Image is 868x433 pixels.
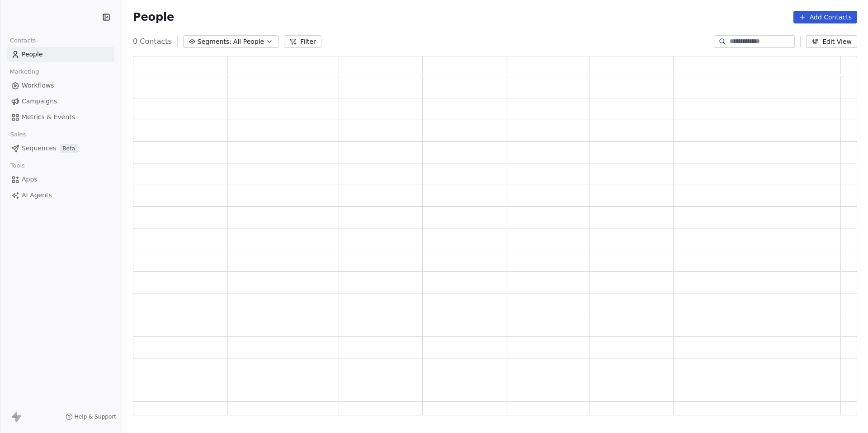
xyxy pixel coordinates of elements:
[284,35,321,48] button: Filter
[7,141,114,156] a: SequencesBeta
[133,10,174,24] span: People
[22,144,56,153] span: Sequences
[22,81,54,90] span: Workflows
[7,110,114,125] a: Metrics & Events
[7,78,114,93] a: Workflows
[22,97,57,106] span: Campaigns
[66,413,116,420] a: Help & Support
[198,37,231,47] span: Segments:
[793,11,857,23] button: Add Contacts
[22,175,38,184] span: Apps
[22,50,43,59] span: People
[22,112,75,122] span: Metrics & Events
[806,35,857,48] button: Edit View
[6,159,28,172] span: Tools
[7,94,114,109] a: Campaigns
[75,413,116,420] span: Help & Support
[233,37,264,47] span: All People
[7,188,114,203] a: AI Agents
[22,191,52,200] span: AI Agents
[6,128,30,141] span: Sales
[133,36,172,47] span: 0 Contacts
[7,172,114,187] a: Apps
[6,65,43,79] span: Marketing
[6,34,40,47] span: Contacts
[60,144,78,153] span: Beta
[7,47,114,62] a: People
